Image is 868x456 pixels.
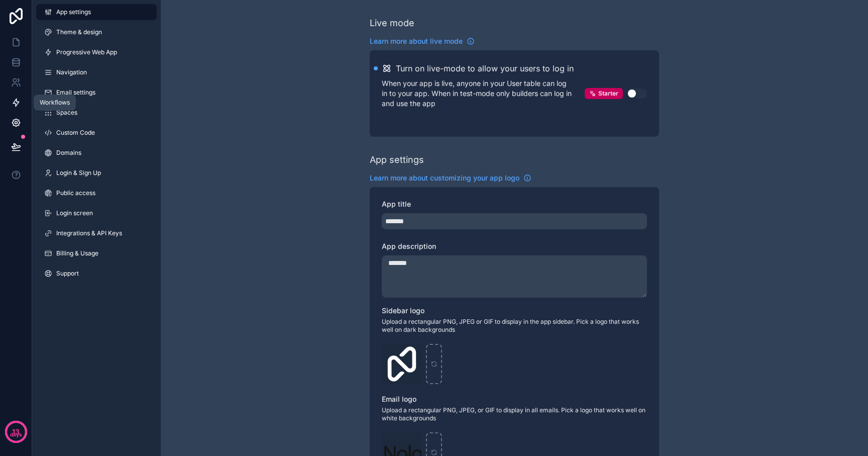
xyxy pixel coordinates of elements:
[36,84,157,101] a: Email settings
[36,145,157,161] a: Domains
[12,427,20,437] p: 13
[56,28,102,36] span: Theme & design
[56,129,95,137] span: Custom Code
[370,36,475,46] a: Learn more about live mode
[370,16,414,30] div: Live mode
[10,431,22,439] p: days
[56,269,79,278] span: Support
[36,245,157,261] a: Billing & Usage
[36,165,157,181] a: Login & Sign Up
[382,242,436,250] span: App description
[56,68,87,76] span: Navigation
[36,105,157,121] a: Spaces
[36,125,157,141] a: Custom Code
[36,205,157,221] a: Login screen
[382,318,647,334] span: Upload a rectangular PNG, JPEG or GIF to display in the app sidebar. Pick a logo that works well ...
[36,185,157,201] a: Public access
[370,36,463,46] span: Learn more about live mode
[56,209,93,217] span: Login screen
[382,406,647,422] span: Upload a rectangular PNG, JPEG, or GIF to display in all emails. Pick a logo that works well on w...
[56,189,95,197] span: Public access
[36,265,157,282] a: Support
[382,395,416,403] span: Email logo
[56,229,122,237] span: Integrations & API Keys
[56,249,98,257] span: Billing & Usage
[56,88,95,97] span: Email settings
[36,24,157,40] a: Theme & design
[56,48,117,56] span: Progressive Web App
[396,62,574,74] h2: Turn on live-mode to allow your users to log in
[370,173,531,183] a: Learn more about customizing your app logo
[598,89,618,98] span: Starter
[36,225,157,241] a: Integrations & API Keys
[36,4,157,20] a: App settings
[382,306,424,315] span: Sidebar logo
[56,8,91,16] span: App settings
[56,109,77,117] span: Spaces
[40,99,70,107] div: Workflows
[36,64,157,80] a: Navigation
[56,149,81,157] span: Domains
[370,173,519,183] span: Learn more about customizing your app logo
[56,169,101,177] span: Login & Sign Up
[370,153,424,167] div: App settings
[382,200,411,208] span: App title
[36,44,157,60] a: Progressive Web App
[382,78,585,109] p: When your app is live, anyone in your User table can log in to your app. When in test-mode only b...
